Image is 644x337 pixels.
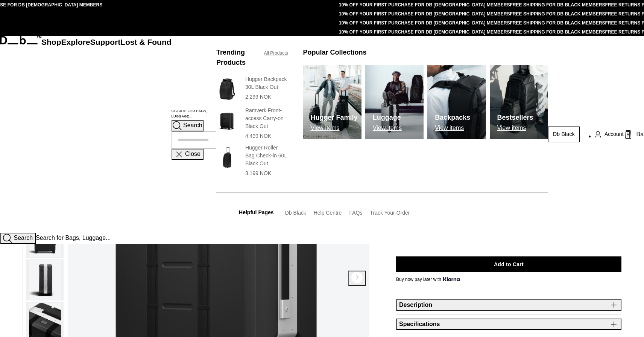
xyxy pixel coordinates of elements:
img: {"height" => 20, "alt" => "Klarna"} [443,277,459,281]
a: FREE SHIPPING FOR DB BLACK MEMBERS [510,11,605,17]
img: Ramverk Pro Check-in Luggage Large Silver [29,260,61,300]
h3: Hugger Family [311,113,358,123]
a: 10% OFF YOUR FIRST PURCHASE FOR DB [DEMOGRAPHIC_DATA] MEMBERS [339,2,510,8]
a: FREE SHIPPING FOR DB BLACK MEMBERS [510,20,605,26]
h3: Ramverk Front-access Carry-on Black Out [245,107,288,130]
a: Lost & Found [120,38,171,46]
h3: Backpacks [435,113,470,123]
button: Close [172,149,204,160]
button: Description [396,299,621,311]
a: Hugger Roller Bag Check-in 60L Black Out Hugger Roller Bag Check-in 60L Black Out 3.199 NOK [216,144,288,177]
a: Help Centre [314,210,342,216]
button: Ramverk Pro Check-in Luggage Large Silver [26,259,64,300]
a: 10% OFF YOUR FIRST PURCHASE FOR DB [DEMOGRAPHIC_DATA] MEMBERS [339,29,510,35]
p: View items [373,125,402,131]
a: Db Black [285,210,306,216]
a: FREE SHIPPING FOR DB BLACK MEMBERS [510,29,605,35]
a: Db Luggage View items [365,65,424,139]
span: Account [605,130,624,138]
button: Search [172,120,204,131]
a: 10% OFF YOUR FIRST PURCHASE FOR DB [DEMOGRAPHIC_DATA] MEMBERS [339,20,510,26]
a: FREE SHIPPING FOR DB BLACK MEMBERS [510,2,605,8]
p: View items [435,125,470,131]
span: Buy now pay later with [396,276,460,283]
h3: Hugger Backpack 30L Black Out [245,75,288,91]
span: Search [183,122,202,128]
a: Track Your Order [370,210,410,216]
a: Db Bestsellers View items [490,65,548,139]
img: Db [303,65,361,139]
button: Next slide [348,270,366,285]
nav: Main Navigation [41,36,172,233]
a: Support [90,38,121,46]
a: Account [595,130,624,139]
span: 4.499 NOK [245,133,271,139]
h3: Bestsellers [497,113,533,123]
a: All Products [264,50,288,56]
p: View items [497,125,533,131]
img: Db [365,65,424,139]
a: 10% OFF YOUR FIRST PURCHASE FOR DB [DEMOGRAPHIC_DATA] MEMBERS [339,11,510,17]
button: Specifications [396,319,621,330]
a: Db Black [548,127,580,142]
a: FAQs [349,210,362,216]
img: Hugger Roller Bag Check-in 60L Black Out [216,144,238,171]
a: Explore [61,38,90,46]
img: Ramverk Front-access Carry-on Black Out [216,107,238,134]
h3: Hugger Roller Bag Check-in 60L Black Out [245,144,288,168]
p: View items [311,125,358,131]
span: Search [14,235,33,241]
h3: Luggage [373,113,402,123]
a: Ramverk Front-access Carry-on Black Out Ramverk Front-access Carry-on Black Out 4.499 NOK [216,107,288,140]
span: 2.299 NOK [245,94,271,100]
h3: Popular Collections [303,47,367,58]
a: Shop [41,38,61,46]
img: Hugger Backpack 30L Black Out [216,75,238,103]
label: Search for Bags, Luggage... [172,109,216,119]
img: Db [427,65,486,139]
img: Db [490,65,548,139]
span: 3.199 NOK [245,170,271,176]
span: Close [185,151,200,157]
button: Add to Cart [396,256,621,272]
a: Db Hugger Family View items [303,65,361,139]
h3: Trending Products [216,47,256,68]
a: Hugger Backpack 30L Black Out Hugger Backpack 30L Black Out 2.299 NOK [216,75,288,103]
h3: Helpful Pages [239,209,274,217]
a: Db Backpacks View items [427,65,486,139]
